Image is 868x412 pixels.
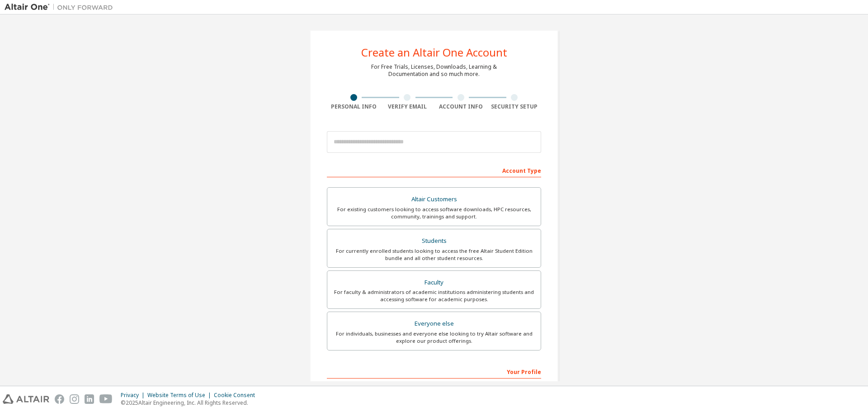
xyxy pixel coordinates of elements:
img: altair_logo.svg [3,394,49,404]
div: Cookie Consent [214,392,260,399]
div: Verify Email [381,103,434,110]
div: For individuals, businesses and everyone else looking to try Altair software and explore our prod... [333,330,535,345]
div: Your Profile [327,364,541,379]
div: For Free Trials, Licenses, Downloads, Learning & Documentation and so much more. [371,63,497,78]
div: Account Type [327,163,541,177]
img: linkedin.svg [85,394,94,404]
img: youtube.svg [99,394,113,404]
div: For currently enrolled students looking to access the free Altair Student Edition bundle and all ... [333,247,535,262]
p: © 2025 Altair Engineering, Inc. All Rights Reserved. [121,399,260,407]
div: For existing customers looking to access software downloads, HPC resources, community, trainings ... [333,206,535,220]
div: Faculty [333,276,535,289]
div: Create an Altair One Account [361,47,507,58]
div: Students [333,235,535,247]
img: Altair One [5,3,118,12]
div: Everyone else [333,317,535,330]
div: Security Setup [488,103,542,110]
div: For faculty & administrators of academic institutions administering students and accessing softwa... [333,289,535,303]
div: Personal Info [327,103,381,110]
img: facebook.svg [55,394,64,404]
div: Account Info [434,103,488,110]
img: instagram.svg [70,394,79,404]
div: Website Terms of Use [147,392,214,399]
div: Privacy [121,392,147,399]
div: Altair Customers [333,193,535,206]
